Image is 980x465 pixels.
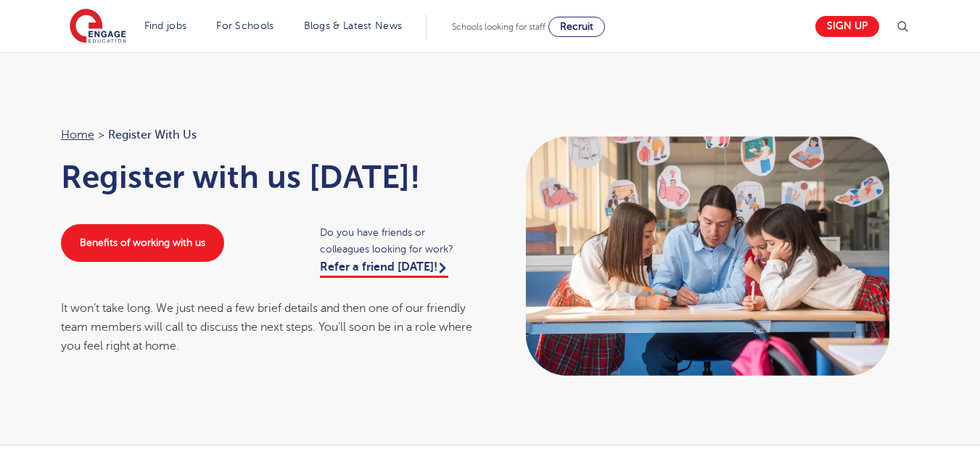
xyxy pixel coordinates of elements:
nav: breadcrumb [61,125,476,144]
span: Register with us [108,125,197,144]
span: Recruit [560,21,593,32]
h1: Register with us [DATE]! [61,159,476,195]
a: Benefits of working with us [61,224,224,262]
a: For Schools [216,20,273,31]
a: Blogs & Latest News [304,20,403,31]
a: Recruit [548,17,605,37]
a: Find jobs [144,20,187,31]
div: It won’t take long. We just need a few brief details and then one of our friendly team members wi... [61,299,476,356]
a: Home [61,128,94,141]
span: Schools looking for staff [452,22,545,32]
img: Engage Education [70,9,126,45]
span: > [98,128,104,141]
span: Do you have friends or colleagues looking for work? [320,224,476,258]
a: Refer a friend [DATE]! [320,260,448,278]
a: Sign up [815,16,879,37]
